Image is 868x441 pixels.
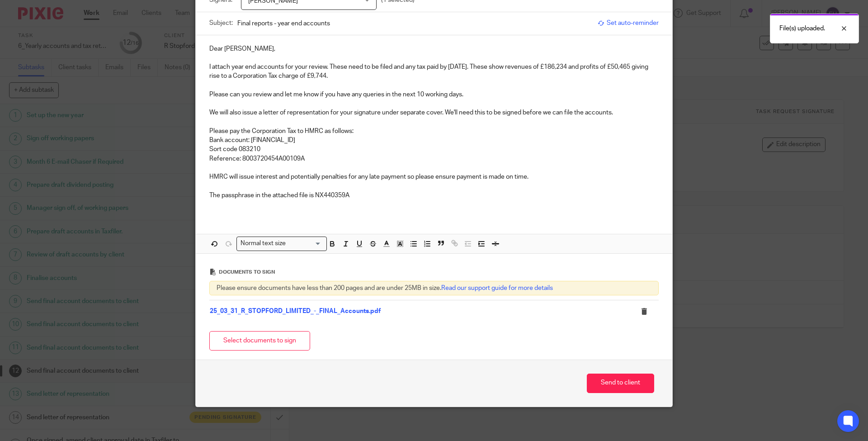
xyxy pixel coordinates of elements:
span: Documents to sign [219,270,275,275]
button: Send to client [587,374,654,393]
p: Sort code 083210 [209,145,659,154]
button: Select documents to sign [209,331,310,351]
p: Reference: 8003720454A00109A [209,154,659,163]
div: Search for option [236,237,327,251]
p: The passphrase in the attached file is NX440359A [209,191,659,200]
p: Please can you review and let me know if you have any queries in the next 10 working days. [209,90,659,99]
a: Read our support guide for more details [441,285,553,291]
a: 25_03_31_R_STOPFORD_LIMITED_-_FINAL_Accounts.pdf [210,308,381,314]
p: I attach year end accounts for your review. These need to be filed and any tax paid by [DATE]. Th... [209,62,659,81]
input: Search for option [289,239,321,248]
p: File(s) uploaded. [779,24,825,33]
p: We will also issue a letter of representation for your signature under separate cover. We'll need... [209,108,659,117]
span: Normal text size [239,239,288,248]
p: Bank account: [FINANCIAL_ID] [209,136,659,145]
p: Please pay the Corporation Tax to HMRC as follows: [209,127,659,136]
div: Please ensure documents have less than 200 pages and are under 25MB in size. [209,281,659,295]
p: HMRC will issue interest and potentially penalties for any late payment so please ensure payment ... [209,172,659,181]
